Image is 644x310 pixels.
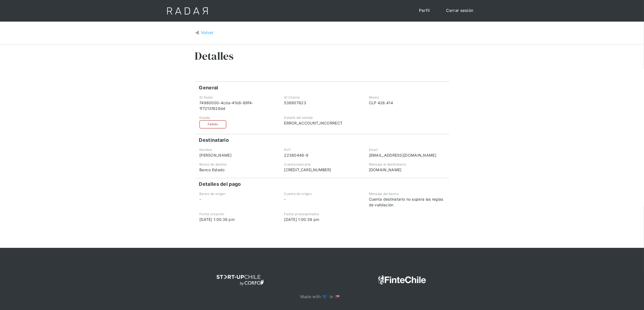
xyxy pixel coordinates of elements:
div: [PERSON_NAME] [199,152,275,158]
div: [DATE] 1:00:39 pm [284,217,360,222]
div: Volver [201,30,214,36]
div: Banco de origen [199,191,275,196]
a: Cerrar sesión [441,5,479,16]
div: Fallido [199,120,226,129]
div: RUT [284,147,360,152]
div: Mensaje del banco [369,191,445,196]
h4: Destinatario [199,137,229,143]
div: [DATE] 1:00:38 pm [199,217,275,222]
div: Cuenta destinatario no supera las reglas de validación [369,196,445,208]
div: Monto [369,95,445,100]
div: Cuenta de origen [284,191,360,196]
div: Mensaje al destinatario [369,162,445,167]
div: Estado [199,115,275,120]
div: 22380448-9 [284,152,360,158]
div: 74980000-4cda-41b8-89f4-1f7213f628dd [199,100,275,111]
div: [EMAIL_ADDRESS][DOMAIN_NAME] [369,152,445,158]
h3: Detalles [195,49,233,63]
div: 538907823 [284,100,360,106]
div: [DOMAIN_NAME] [369,167,445,173]
div: Detalle del estado [284,115,360,120]
div: CLP 426.414 [369,100,445,106]
div: Email [369,147,445,152]
div: ERROR_ACCOUNT_INCORRECT [284,120,360,126]
div: [CREDIT_CARD_NUMBER] [284,167,360,173]
div: Fecha procesamiento [284,212,360,217]
div: Banco de destino [199,162,275,167]
div: Nombre [199,147,275,152]
a: Perfil [414,5,435,16]
h4: General [199,85,218,91]
div: ID Cliente [284,95,360,100]
a: Volver [195,30,214,36]
p: Made with 💙 in 🇨🇱 [300,294,344,300]
div: - [284,196,360,202]
h4: Detalles del pago [199,181,241,187]
div: Cuenta bancaria [284,162,360,167]
div: Banco Estado [199,167,275,173]
div: - [199,196,275,202]
div: Fecha creación [199,212,275,217]
div: ID Radar [199,95,275,100]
